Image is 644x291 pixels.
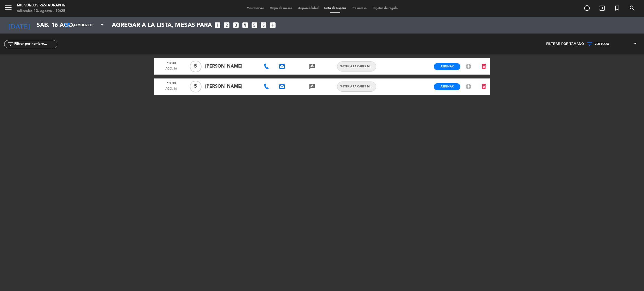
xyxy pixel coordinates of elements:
[295,7,321,10] span: Disponibilidad
[434,63,460,70] button: Asignar
[267,7,295,10] span: Mapa de mesas
[599,5,605,11] i: exit_to_app
[52,22,59,28] i: arrow_drop_down
[478,62,490,71] button: delete_forever
[14,41,57,47] input: Filtrar por nombre...
[156,87,186,94] span: ago. 16
[629,5,636,11] i: search
[112,22,212,29] span: Agregar a la lista, mesas para
[7,41,14,47] i: filter_list
[309,83,316,90] i: rate_review
[156,66,186,74] span: ago. 16
[478,82,490,92] button: delete_forever
[223,22,230,29] i: looks_two
[465,83,472,90] i: offline_bolt
[244,7,267,10] span: Mis reservas
[17,3,65,8] div: Mil Suelos Restaurante
[4,3,13,12] i: menu
[370,7,401,10] span: Tarjetas de regalo
[546,41,584,47] span: Filtrar por tamaño
[156,59,186,67] span: 13:30
[269,22,276,29] i: add_box
[205,63,257,70] span: [PERSON_NAME]
[232,22,240,29] i: looks_3
[279,63,285,70] i: email
[156,80,186,87] span: 13:30
[321,7,349,10] span: Lista de Espera
[190,81,202,92] span: 5
[584,5,590,11] i: add_circle_outline
[279,83,285,90] i: email
[17,8,65,14] div: miércoles 13. agosto - 10:25
[309,63,316,70] i: rate_review
[463,63,473,70] button: offline_bolt
[595,42,609,46] span: VER TODO
[190,61,202,72] span: 5
[441,84,454,89] span: Asignar
[241,22,249,29] i: looks_4
[614,5,621,11] i: turned_in_not
[73,20,100,31] span: Almuerzo
[251,22,258,29] i: looks_5
[465,63,472,70] i: offline_bolt
[441,64,454,68] span: Asignar
[349,7,370,10] span: Pre-acceso
[205,83,257,90] span: [PERSON_NAME]
[463,83,473,90] button: offline_bolt
[434,83,460,90] button: Asignar
[337,64,376,69] span: 3-STEP A LA CARTE MENU
[260,22,267,29] i: looks_6
[214,22,221,29] i: looks_one
[480,63,487,70] i: delete_forever
[337,84,376,89] span: 3-STEP A LA CARTE MENU
[480,83,487,90] i: delete_forever
[4,3,13,14] button: menu
[4,19,34,31] i: [DATE]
